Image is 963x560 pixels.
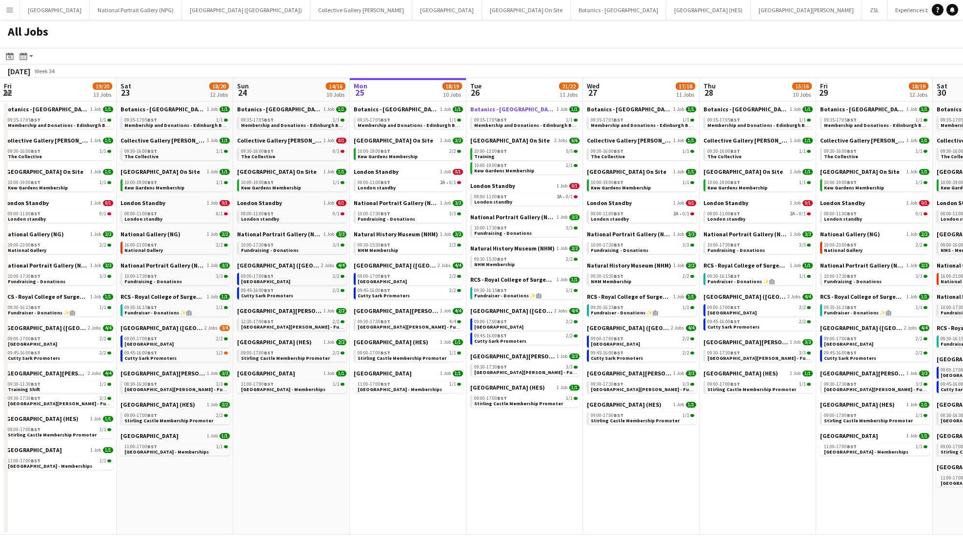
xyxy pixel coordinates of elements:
a: 10:00-19:00BST1/1Kew Gardens Membership [824,179,927,190]
a: [GEOGRAPHIC_DATA] On Site1 Job2/2 [354,137,463,144]
span: 0/1 [453,169,463,175]
div: [GEOGRAPHIC_DATA] On Site2 Jobs6/610:00-13:00BST5/5Training10:00-19:00BST1/1Kew Gardens Membership [470,137,580,182]
div: London Standby1 Job0/108:00-11:00BST0/1London standby [120,199,230,230]
span: 10:00-19:00 [8,180,40,185]
span: Collective Gallery Calton Hill [587,137,671,144]
a: Botanics - [GEOGRAPHIC_DATA]1 Job1/1 [237,105,346,113]
span: 09:30-16:00 [824,149,857,154]
span: Membership and Donations - Edinburgh Botanics [707,122,823,128]
span: 1/1 [100,149,106,154]
span: 1/1 [453,106,463,112]
span: BST [847,179,857,186]
span: Botanics - Edinburgh [587,105,671,113]
span: 2A [440,180,445,185]
a: 09:35-17:05BST1/1Membership and Donations - Edinburgh Botanics [358,117,461,128]
span: BST [614,148,623,154]
span: BST [614,179,623,186]
span: 1 Job [323,200,334,206]
span: 1/1 [799,149,806,154]
span: 1/1 [682,149,689,154]
span: 08:00-11:00 [358,180,390,185]
span: 1 Job [440,200,451,206]
span: 1/1 [103,106,113,112]
a: London Standby1 Job0/1 [703,199,813,207]
span: 1 Job [790,169,801,175]
span: 1/1 [686,169,696,175]
span: BST [497,162,507,168]
span: BST [31,117,40,123]
span: 1/1 [916,149,923,154]
span: 1 Job [207,169,218,175]
span: BST [730,179,740,186]
span: 2/2 [453,138,463,144]
span: 0/1 [336,200,346,206]
span: 10:00-19:00 [474,163,507,168]
span: 09:35-17:05 [8,118,40,123]
span: BST [381,148,390,154]
a: 08:00-11:00BST2A•0/1London standby [358,179,461,190]
span: Kew Gardens Membership [358,153,418,160]
a: Collective Gallery [PERSON_NAME]1 Job1/1 [120,137,230,144]
span: 09:35-17:05 [591,118,623,123]
span: 0/1 [449,180,456,185]
span: 1 Job [673,106,684,112]
span: 1 Job [440,169,451,175]
span: 1/1 [100,180,106,185]
span: 09:30-16:00 [124,149,157,154]
div: National Portrait Gallery (NPG)1 Job3/310:00-17:30BST3/3Fundraising - Donations [354,199,463,230]
span: BST [381,179,390,186]
span: Membership and Donations - Edinburgh Botanics [8,122,123,128]
span: 0/1 [802,200,813,206]
a: 09:35-17:05BST1/1Membership and Donations - Edinburgh Botanics [591,117,694,128]
a: Botanics - [GEOGRAPHIC_DATA]1 Job1/1 [587,105,696,113]
span: London Standby [120,199,165,207]
span: National Portrait Gallery (NPG) [354,199,438,207]
span: 10:00-19:00 [358,149,390,154]
div: London Standby1 Job0/108:00-11:00BST2A•0/1London standby [587,199,696,230]
a: Botanics - [GEOGRAPHIC_DATA]1 Job1/1 [820,105,929,113]
span: 1 Job [790,138,801,144]
a: London Standby1 Job0/1 [470,182,580,189]
span: BST [147,148,157,154]
a: 09:30-16:00BST1/1The Collective [591,148,694,159]
button: [GEOGRAPHIC_DATA] [20,0,90,20]
span: 1 Job [90,169,101,175]
a: Botanics - [GEOGRAPHIC_DATA]1 Job1/1 [703,105,813,113]
div: London Standby1 Job0/108:00-11:00BST2A•0/1London standby [354,168,463,199]
span: 10:00-13:00 [474,149,507,154]
span: BST [730,148,740,154]
div: Botanics - [GEOGRAPHIC_DATA]1 Job1/109:35-17:05BST1/1Membership and Donations - Edinburgh Botanics [587,105,696,137]
span: 1 Job [323,106,334,112]
span: The Collective [824,153,858,160]
span: 1/1 [216,118,223,123]
span: Collective Gallery Calton Hill [703,137,788,144]
span: 1/1 [919,169,929,175]
span: 0/1 [336,138,346,144]
a: London Standby1 Job0/1 [4,199,113,207]
span: BST [31,148,40,154]
span: 1/1 [919,138,929,144]
span: 3/3 [453,200,463,206]
button: [GEOGRAPHIC_DATA] [412,0,482,20]
div: Botanics - [GEOGRAPHIC_DATA]1 Job1/109:35-17:05BST1/1Membership and Donations - Edinburgh Botanics [237,105,346,137]
span: 1 Job [557,183,567,189]
span: Membership and Donations - Edinburgh Botanics [241,122,357,128]
span: 1 Job [673,200,684,206]
span: Botanics - Edinburgh [237,105,321,113]
span: 1/1 [916,180,923,185]
span: Training [474,153,495,160]
a: 10:00-19:00BST1/1Kew Gardens Membership [591,179,694,190]
span: 09:35-17:05 [358,118,390,123]
span: 1/1 [569,106,580,112]
span: BST [847,148,857,154]
a: Botanics - [GEOGRAPHIC_DATA]1 Job1/1 [4,105,113,113]
span: 1/1 [333,118,340,123]
span: Kew Gardens On Site [4,168,83,175]
span: 0/1 [919,200,929,206]
a: [GEOGRAPHIC_DATA] On Site1 Job1/1 [703,168,813,175]
span: 0/1 [566,194,573,199]
div: Collective Gallery [PERSON_NAME]1 Job1/109:30-16:00BST1/1The Collective [703,137,813,168]
span: 1/1 [333,180,340,185]
span: BST [31,179,40,186]
div: [GEOGRAPHIC_DATA] On Site1 Job1/110:00-19:00BST1/1Kew Gardens Membership [820,168,929,199]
